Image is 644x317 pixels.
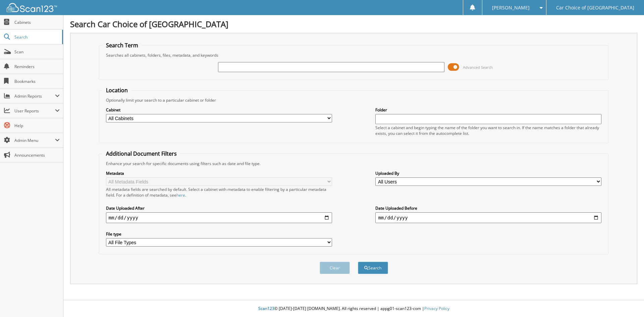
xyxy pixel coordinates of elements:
a: here [176,192,185,198]
span: Reminders [14,64,60,69]
label: Cabinet [106,107,332,113]
div: Enhance your search for specific documents using filters such as date and file type. [103,161,605,166]
label: Date Uploaded Before [375,205,601,211]
legend: Search Term [103,42,142,49]
label: File type [106,231,332,237]
span: Search [14,34,59,40]
span: User Reports [14,108,55,114]
span: Scan [14,49,60,55]
label: Metadata [106,170,332,176]
input: end [375,212,601,223]
img: scan123-logo-white.svg [7,3,57,12]
h1: Search Car Choice of [GEOGRAPHIC_DATA] [70,18,637,30]
legend: Additional Document Filters [103,150,180,157]
label: Date Uploaded After [106,205,332,211]
span: Bookmarks [14,78,60,84]
span: Admin Menu [14,138,55,143]
input: start [106,212,332,223]
div: All metadata fields are searched by default. Select a cabinet with metadata to enable filtering b... [106,187,332,198]
div: © [DATE]-[DATE] [DOMAIN_NAME]. All rights reserved | appg01-scan123-com | [63,301,644,317]
span: Announcements [14,152,60,158]
label: Uploaded By [375,170,601,176]
span: Car Choice of [GEOGRAPHIC_DATA] [556,6,634,10]
a: Privacy Policy [424,306,449,311]
span: Help [14,123,60,128]
span: [PERSON_NAME] [492,6,530,10]
div: Searches all cabinets, folders, files, metadata, and keywords [103,52,605,58]
legend: Location [103,87,131,94]
span: Advanced Search [463,65,493,70]
button: Search [358,262,388,274]
span: Scan123 [258,306,274,311]
span: Admin Reports [14,93,55,99]
label: Folder [375,107,601,113]
button: Clear [320,262,350,274]
div: Select a cabinet and begin typing the name of the folder you want to search in. If the name match... [375,125,601,136]
span: Cabinets [14,19,60,25]
div: Optionally limit your search to a particular cabinet or folder [103,97,605,103]
iframe: Chat Widget [610,285,644,317]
